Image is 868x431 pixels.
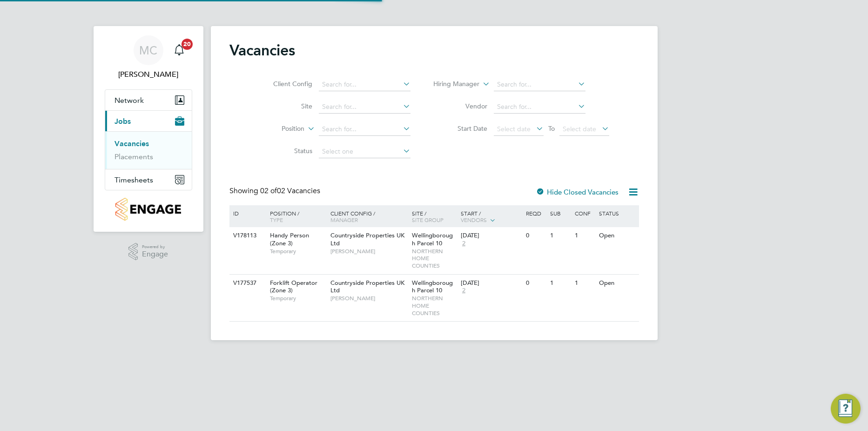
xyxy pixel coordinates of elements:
span: NORTHERN HOME COUNTIES [412,248,456,269]
div: ID [231,205,263,221]
span: Timesheets [114,175,153,184]
span: 20 [182,39,193,50]
div: 1 [572,227,597,244]
div: V177537 [231,275,263,292]
span: [PERSON_NAME] [330,295,407,302]
label: Position [251,124,304,134]
span: Temporary [270,295,326,302]
span: Marian Chitimus [105,69,192,80]
div: [DATE] [461,279,521,287]
span: Site Group [412,216,444,223]
div: Client Config / [328,205,410,228]
span: Network [114,96,144,105]
span: Powered by [142,243,168,251]
span: Forklift Operator (Zone 3) [270,279,317,295]
span: Handy Person (Zone 3) [270,231,309,247]
div: Jobs [105,131,192,169]
div: Status [597,205,637,221]
span: To [545,122,558,135]
span: 2 [461,287,467,295]
div: 0 [524,275,548,292]
span: 02 of [260,186,277,195]
label: Start Date [434,124,487,133]
a: 20 [170,35,188,65]
div: 1 [572,275,597,292]
a: Placements [114,152,153,161]
nav: Main navigation [94,26,203,232]
input: Search for... [319,123,410,136]
div: Start / [458,205,524,229]
span: 2 [461,240,467,248]
div: Sub [548,205,572,221]
span: NORTHERN HOME COUNTIES [412,295,456,317]
label: Vendor [434,102,487,110]
button: Jobs [105,111,192,131]
div: Open [597,227,637,244]
input: Select one [319,145,410,158]
span: [PERSON_NAME] [330,248,407,255]
button: Engage Resource Center [831,394,861,424]
span: Engage [142,250,168,258]
div: Conf [572,205,597,221]
input: Search for... [319,78,410,91]
a: Powered byEngage [128,243,168,261]
div: V178113 [231,227,263,244]
span: Vendors [461,216,487,223]
span: Select date [563,125,596,133]
span: MC [139,44,157,56]
a: Vacancies [114,139,149,148]
span: Temporary [270,248,326,255]
img: countryside-properties-logo-retina.png [115,198,181,221]
span: Select date [497,125,531,133]
a: MC[PERSON_NAME] [105,35,192,80]
div: [DATE] [461,232,521,240]
span: Jobs [114,117,131,126]
span: Countryside Properties UK Ltd [330,231,404,247]
label: Hiring Manager [426,80,479,89]
span: Wellingborough Parcel 10 [412,231,453,247]
input: Search for... [494,78,585,91]
span: 02 Vacancies [260,186,320,195]
span: Countryside Properties UK Ltd [330,279,404,295]
a: Go to home page [105,198,192,221]
label: Client Config [259,80,312,88]
div: 1 [548,275,572,292]
button: Timesheets [105,169,192,190]
button: Network [105,90,192,110]
div: Site / [410,205,458,228]
div: Reqd [524,205,548,221]
span: Manager [330,216,358,223]
span: Type [270,216,283,223]
div: 0 [524,227,548,244]
div: Position / [263,205,328,228]
div: Open [597,275,637,292]
div: Showing [229,186,322,196]
span: Wellingborough Parcel 10 [412,279,453,295]
input: Search for... [319,101,410,114]
h2: Vacancies [229,41,295,60]
label: Site [259,102,312,110]
input: Search for... [494,101,585,114]
div: 1 [548,227,572,244]
label: Status [259,147,312,155]
label: Hide Closed Vacancies [536,188,619,196]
